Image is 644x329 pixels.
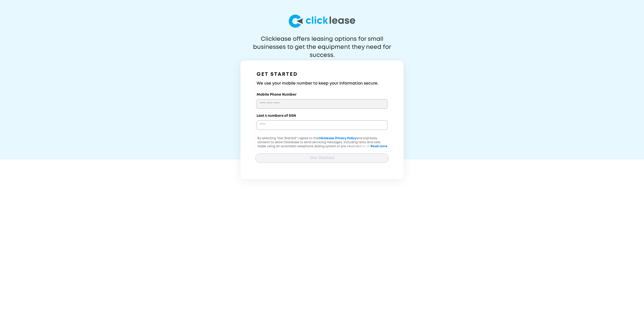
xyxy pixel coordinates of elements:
p: By selecting "Get Started" I agree to the and expressly consent to allow Clicklease to send servi... [255,136,389,161]
label: Last 4 numbers of SSN [257,113,296,118]
a: Clicklease Privacy Policy [318,137,356,140]
h1: GET STARTED [257,70,387,79]
p: Clicklease offers leasing options for small businesses to get the equipment they need for success. [241,35,403,51]
img: logo-larg [289,15,355,28]
button: Get Started [255,153,389,163]
h3: We use your mobile number to keep your information secure. [257,81,387,87]
label: Mobile Phone Number [257,92,297,97]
